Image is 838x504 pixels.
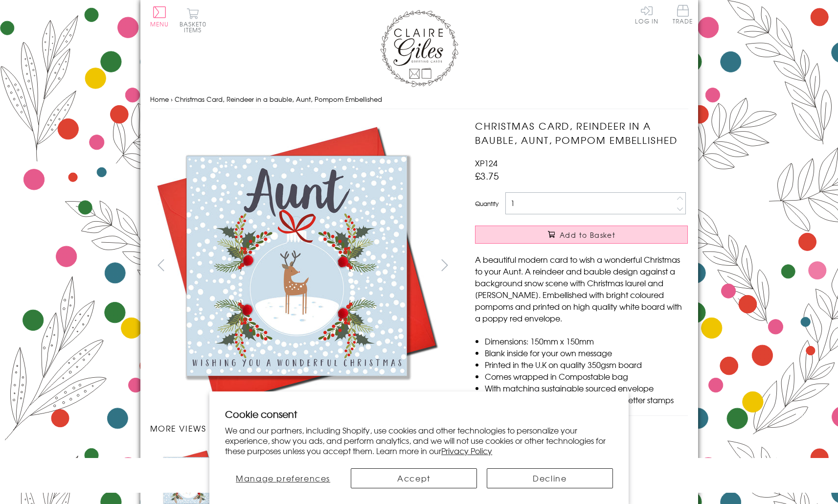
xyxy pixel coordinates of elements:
[150,422,456,434] h3: More views
[673,5,693,26] a: Trade
[485,359,688,370] li: Printed in the U.K on quality 350gsm board
[225,468,341,488] button: Manage preferences
[380,10,458,87] img: Claire Giles Greetings Cards
[475,157,498,169] span: XP124
[150,119,443,412] img: Christmas Card, Reindeer in a bauble, Aunt, Pompom Embellished
[475,119,688,147] h1: Christmas Card, Reindeer in a bauble, Aunt, Pompom Embellished
[150,6,169,27] button: Menu
[225,407,613,421] h2: Cookie consent
[475,253,688,324] p: A beautiful modern card to wish a wonderful Christmas to your Aunt. A reindeer and bauble design ...
[150,90,688,110] nav: breadcrumbs
[485,347,688,359] li: Blank inside for your own message
[485,370,688,382] li: Comes wrapped in Compostable bag
[441,445,492,457] a: Privacy Policy
[673,5,693,24] span: Trade
[560,230,615,240] span: Add to Basket
[635,5,658,24] a: Log In
[150,20,169,28] span: Menu
[475,226,688,244] button: Add to Basket
[455,119,749,412] img: Christmas Card, Reindeer in a bauble, Aunt, Pompom Embellished
[171,94,173,104] span: ›
[175,94,382,104] span: Christmas Card, Reindeer in a bauble, Aunt, Pompom Embellished
[487,468,613,488] button: Decline
[433,254,455,276] button: next
[485,335,688,347] li: Dimensions: 150mm x 150mm
[150,94,169,104] a: Home
[180,8,206,33] button: Basket0 items
[184,20,206,34] span: 0 items
[475,169,499,183] span: £3.75
[225,425,613,456] p: We and our partners, including Shopify, use cookies and other technologies to personalize your ex...
[150,254,172,276] button: prev
[236,472,330,484] span: Manage preferences
[485,382,688,394] li: With matching sustainable sourced envelope
[475,199,498,208] label: Quantity
[351,468,477,488] button: Accept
